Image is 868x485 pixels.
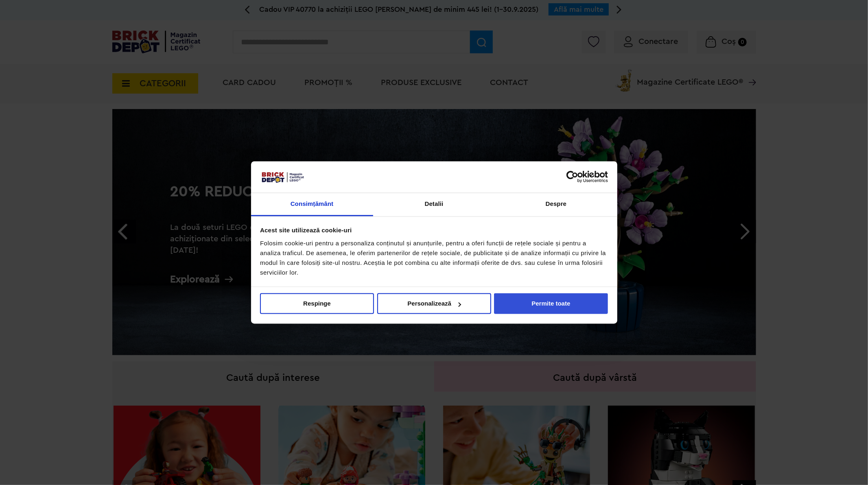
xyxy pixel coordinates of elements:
[260,226,608,236] div: Acest site utilizează cookie-uri
[377,293,491,314] button: Personalizează
[260,238,608,277] div: Folosim cookie-uri pentru a personaliza conținutul și anunțurile, pentru a oferi funcții de rețel...
[251,193,373,216] a: Consimțământ
[260,293,374,314] button: Respinge
[260,170,305,184] img: siglă
[495,193,617,216] a: Despre
[494,293,608,314] button: Permite toate
[537,171,608,183] a: Usercentrics Cookiebot - opens in a new window
[373,193,495,216] a: Detalii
